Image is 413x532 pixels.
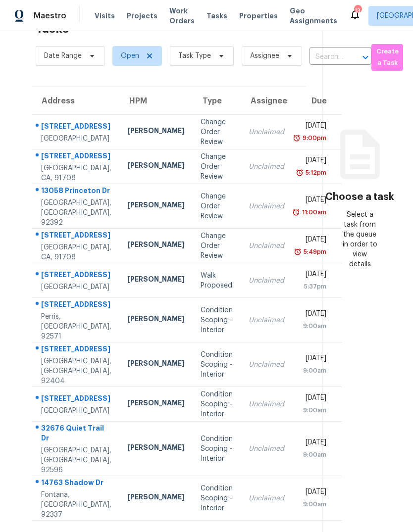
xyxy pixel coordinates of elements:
[41,186,111,198] div: 13058 Princeton Dr
[127,492,185,504] div: [PERSON_NAME]
[41,270,111,282] div: [STREET_ADDRESS]
[300,405,326,415] div: 9:00am
[290,6,337,26] span: Geo Assignments
[300,437,326,450] div: [DATE]
[249,276,284,286] div: Unclaimed
[201,192,233,221] div: Change Order Review
[359,50,372,64] button: Open
[300,450,326,460] div: 9:00am
[325,192,394,202] h3: Choose a task
[41,299,111,312] div: [STREET_ADDRESS]
[44,51,82,61] span: Date Range
[178,51,211,61] span: Task Type
[127,398,185,410] div: [PERSON_NAME]
[201,152,233,182] div: Change Order Review
[201,484,233,513] div: Condition Scoping - Interior
[249,360,284,370] div: Unclaimed
[293,133,301,143] img: Overdue Alarm Icon
[201,305,233,335] div: Condition Scoping - Interior
[41,406,111,416] div: [GEOGRAPHIC_DATA]
[127,160,185,173] div: [PERSON_NAME]
[127,126,185,138] div: [PERSON_NAME]
[300,321,326,331] div: 9:00am
[201,350,233,380] div: Condition Scoping - Interior
[300,121,326,133] div: [DATE]
[304,168,326,178] div: 5:12pm
[193,87,241,115] th: Type
[296,168,304,178] img: Overdue Alarm Icon
[41,478,111,490] div: 14763 Shadow Dr
[300,366,326,376] div: 9:00am
[249,127,284,137] div: Unclaimed
[250,51,279,61] span: Assignee
[249,162,284,172] div: Unclaimed
[300,269,326,282] div: [DATE]
[119,87,193,115] th: HPM
[376,46,398,69] span: Create a Task
[206,12,227,19] span: Tasks
[201,117,233,147] div: Change Order Review
[41,344,111,356] div: [STREET_ADDRESS]
[249,399,284,409] div: Unclaimed
[41,490,111,520] div: Fontana, [GEOGRAPHIC_DATA], 92337
[300,393,326,405] div: [DATE]
[41,163,111,183] div: [GEOGRAPHIC_DATA], CA, 91708
[341,210,378,269] div: Select a task from the queue in order to view details
[41,151,111,163] div: [STREET_ADDRESS]
[201,271,233,290] div: Walk Proposed
[41,230,111,242] div: [STREET_ADDRESS]
[292,207,300,217] img: Overdue Alarm Icon
[201,231,233,261] div: Change Order Review
[127,314,185,326] div: [PERSON_NAME]
[127,358,185,371] div: [PERSON_NAME]
[301,133,326,143] div: 9:00pm
[300,353,326,366] div: [DATE]
[302,247,326,257] div: 5:49pm
[300,487,326,499] div: [DATE]
[292,87,342,115] th: Due
[241,87,292,115] th: Assignee
[32,87,119,115] th: Address
[239,11,278,21] span: Properties
[201,389,233,419] div: Condition Scoping - Interior
[300,235,326,247] div: [DATE]
[300,195,326,207] div: [DATE]
[371,44,403,71] button: Create a Task
[41,121,111,134] div: [STREET_ADDRESS]
[249,315,284,325] div: Unclaimed
[41,393,111,406] div: [STREET_ADDRESS]
[41,242,111,262] div: [GEOGRAPHIC_DATA], CA, 91708
[249,444,284,454] div: Unclaimed
[127,274,185,287] div: [PERSON_NAME]
[300,155,326,168] div: [DATE]
[41,312,111,341] div: Perris, [GEOGRAPHIC_DATA], 92571
[300,499,326,509] div: 9:00am
[354,6,361,16] div: 13
[41,282,111,292] div: [GEOGRAPHIC_DATA]
[249,241,284,251] div: Unclaimed
[249,201,284,211] div: Unclaimed
[41,423,111,445] div: 32676 Quiet Trail Dr
[310,49,344,65] input: Search by address
[300,282,326,291] div: 5:37pm
[41,198,111,228] div: [GEOGRAPHIC_DATA], [GEOGRAPHIC_DATA], 92392
[300,309,326,321] div: [DATE]
[41,134,111,144] div: [GEOGRAPHIC_DATA]
[41,356,111,386] div: [GEOGRAPHIC_DATA], [GEOGRAPHIC_DATA], 92404
[127,200,185,212] div: [PERSON_NAME]
[95,11,115,21] span: Visits
[201,434,233,464] div: Condition Scoping - Interior
[249,493,284,503] div: Unclaimed
[127,442,185,455] div: [PERSON_NAME]
[127,11,157,21] span: Projects
[169,6,195,26] span: Work Orders
[294,247,302,257] img: Overdue Alarm Icon
[36,24,69,34] h2: Tasks
[121,51,139,61] span: Open
[34,11,66,21] span: Maestro
[41,445,111,475] div: [GEOGRAPHIC_DATA], [GEOGRAPHIC_DATA], 92596
[300,207,326,217] div: 11:00am
[127,240,185,252] div: [PERSON_NAME]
